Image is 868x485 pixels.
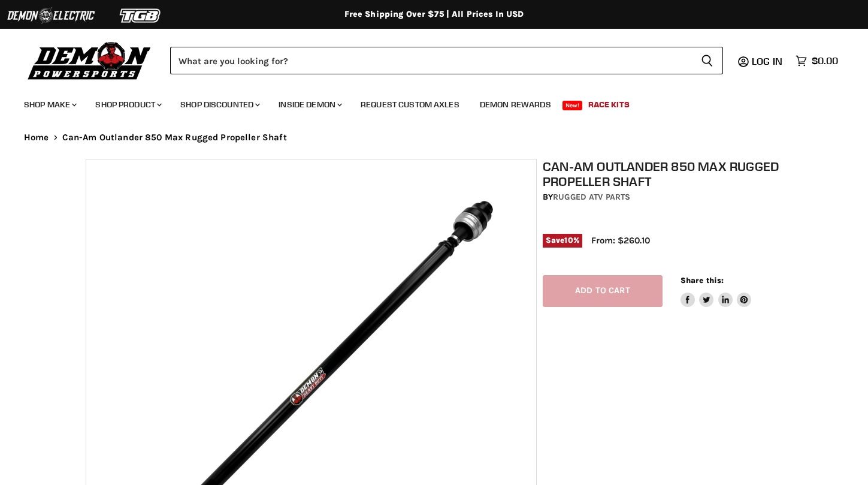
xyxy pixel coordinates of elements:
a: Log in [746,56,790,67]
span: Save % [543,234,582,247]
aside: Share this: [681,275,752,307]
button: Search [691,47,723,74]
a: Shop Make [15,92,84,117]
img: TGB Logo 2 [96,4,186,27]
a: Shop Product [86,92,169,117]
span: From: $260.10 [591,235,650,246]
img: Demon Electric Logo 2 [6,4,96,27]
div: by [543,191,789,204]
span: New! [562,101,583,110]
h1: Can-Am Outlander 850 Max Rugged Propeller Shaft [543,159,789,189]
span: Log in [752,55,782,67]
a: Shop Discounted [171,92,267,117]
span: $0.00 [812,55,838,67]
span: 10 [564,236,573,245]
ul: Main menu [15,88,835,117]
a: Home [24,132,49,143]
a: Request Custom Axles [352,92,468,117]
input: Search [170,47,691,74]
img: Demon Powersports [24,39,155,82]
a: Demon Rewards [471,92,560,117]
span: Share this: [681,276,724,285]
a: Rugged ATV Parts [553,192,630,202]
a: Race Kits [579,92,639,117]
form: Product [170,47,723,74]
a: $0.00 [790,52,844,70]
span: Can-Am Outlander 850 Max Rugged Propeller Shaft [62,132,287,143]
a: Inside Demon [270,92,349,117]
